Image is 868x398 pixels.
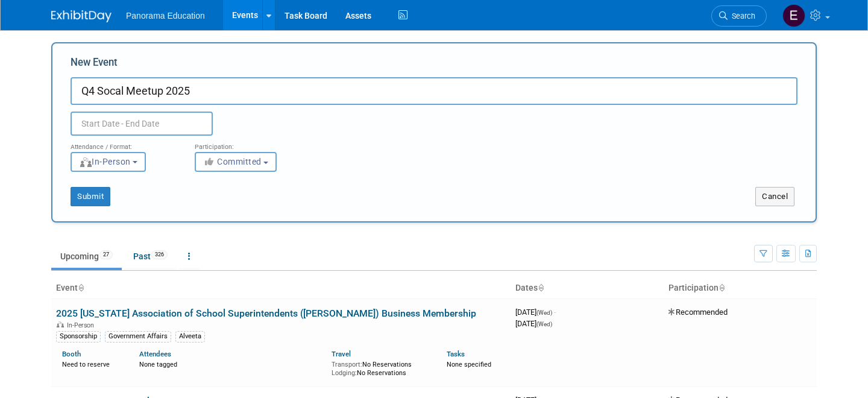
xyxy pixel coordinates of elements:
[71,187,110,206] button: Submit
[203,157,262,166] span: Committed
[139,350,171,358] a: Attendees
[126,11,205,21] span: Panorama Education
[782,4,805,27] img: External Events Calendar
[536,309,552,316] span: (Wed)
[151,250,168,259] span: 326
[447,361,491,368] span: None specified
[62,358,121,369] div: Need to reserve
[332,358,429,377] div: No Reservations No Reservations
[511,278,664,298] th: Dates
[105,331,171,342] div: Government Affairs
[332,369,357,377] span: Lodging:
[78,283,84,292] a: Sort by Event Name
[538,283,544,292] a: Sort by Start Date
[515,319,552,328] span: [DATE]
[139,358,322,369] div: None tagged
[554,308,556,317] span: -
[175,331,205,342] div: Alveeta
[536,321,552,327] span: (Wed)
[664,278,817,298] th: Participation
[668,308,728,317] span: Recommended
[711,5,767,27] a: Search
[515,308,556,317] span: [DATE]
[57,321,64,327] img: In-Person Event
[67,321,98,329] span: In-Person
[728,11,755,21] span: Search
[56,308,476,319] a: 2025 [US_STATE] Association of School Superintendents ([PERSON_NAME]) Business Membership
[447,350,465,358] a: Tasks
[719,283,725,292] a: Sort by Participation Type
[71,152,146,172] button: In-Person
[195,152,277,172] button: Committed
[332,350,351,358] a: Travel
[71,77,797,105] input: Name of Trade Show / Conference
[332,361,362,368] span: Transport:
[71,136,177,151] div: Attendance / Format:
[51,10,112,22] img: ExhibitDay
[71,112,213,136] input: Start Date - End Date
[124,245,177,268] a: Past326
[71,55,118,74] label: New Event
[755,187,794,206] button: Cancel
[79,157,131,166] span: In-Person
[51,245,122,268] a: Upcoming27
[51,278,511,298] th: Event
[99,250,113,259] span: 27
[195,136,301,151] div: Participation:
[56,331,101,342] div: Sponsorship
[62,350,81,358] a: Booth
